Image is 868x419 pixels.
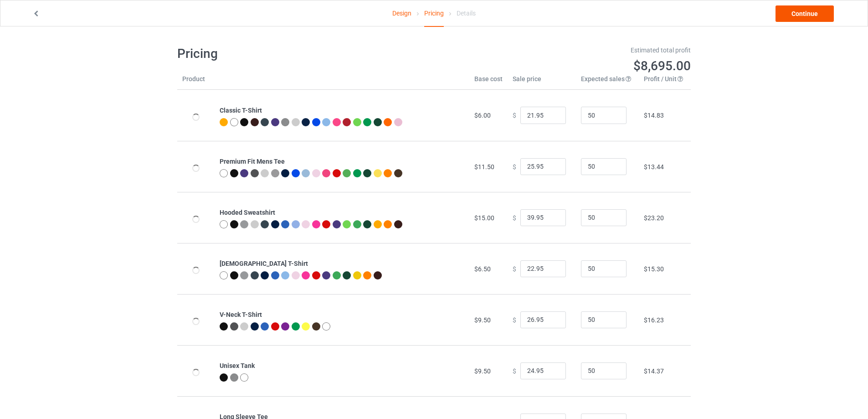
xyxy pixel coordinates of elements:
h1: Pricing [177,46,428,62]
div: Details [457,0,476,26]
b: Classic T-Shirt [220,107,262,114]
div: Estimated total profit [441,46,691,55]
th: Profit / Unit [639,74,691,90]
span: $6.00 [474,112,491,119]
span: $ [513,265,516,272]
th: Base cost [469,74,508,90]
span: $14.37 [644,367,664,375]
th: Expected sales [576,74,639,90]
img: heather_texture.png [271,169,279,177]
span: $9.50 [474,367,491,375]
span: $15.30 [644,265,664,273]
th: Product [177,74,215,90]
span: $ [513,163,516,170]
b: Hooded Sweatshirt [220,209,275,216]
span: $ [513,112,516,119]
span: $23.20 [644,214,664,222]
img: heather_texture.png [230,373,238,382]
b: Premium Fit Mens Tee [220,158,285,165]
span: $ [513,214,516,221]
span: $ [513,316,516,323]
span: $15.00 [474,214,494,222]
span: $13.44 [644,163,664,171]
div: Pricing [424,0,444,27]
span: $16.23 [644,316,664,324]
span: $8,695.00 [633,58,691,73]
b: V-Neck T-Shirt [220,311,262,318]
b: [DEMOGRAPHIC_DATA] T-Shirt [220,260,308,267]
a: Continue [776,5,834,22]
th: Sale price [508,74,576,90]
span: $11.50 [474,163,494,171]
span: $14.83 [644,112,664,119]
a: Design [392,0,411,26]
b: Unisex Tank [220,362,255,369]
img: heather_texture.png [281,118,289,126]
span: $ [513,367,516,374]
span: $6.50 [474,265,491,273]
span: $9.50 [474,316,491,324]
